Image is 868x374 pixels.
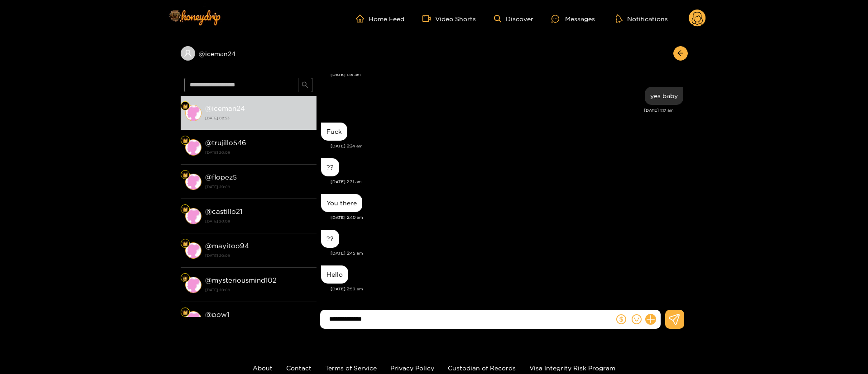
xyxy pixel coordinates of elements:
[321,265,348,284] div: Aug. 21, 2:53 am
[182,172,188,178] img: Fan Level
[182,138,188,143] img: Fan Level
[448,365,516,371] a: Custodian of Records
[356,14,404,23] a: Home Feed
[182,275,188,281] img: Fan Level
[331,179,683,185] div: [DATE] 2:31 am
[205,251,312,260] strong: [DATE] 20:09
[298,78,312,92] button: search
[321,230,339,248] div: Aug. 21, 2:45 am
[632,314,642,324] span: smile
[185,311,201,327] img: conversation
[321,158,339,176] div: Aug. 21, 2:31 am
[205,286,312,294] strong: [DATE] 20:09
[529,365,615,371] a: Visa Integrity Risk Program
[331,143,683,149] div: [DATE] 2:24 am
[422,14,476,23] a: Video Shorts
[286,365,312,371] a: Contact
[185,277,201,293] img: conversation
[205,104,245,112] strong: @ iceman24
[205,208,242,215] strong: @ castillo21
[494,15,533,23] a: Discover
[302,81,308,89] span: search
[326,271,343,278] div: Hello
[650,92,678,99] div: yes baby
[181,46,317,61] div: @iceman24
[205,114,312,122] strong: [DATE] 02:53
[551,14,595,24] div: Messages
[205,183,312,191] strong: [DATE] 20:09
[614,312,628,326] button: dollar
[677,50,684,57] span: arrow-left
[321,194,362,212] div: Aug. 21, 2:40 am
[616,314,626,324] span: dollar
[326,128,342,135] div: Fuck
[253,365,273,371] a: About
[182,241,188,246] img: Fan Level
[326,235,334,242] div: ??
[182,104,188,109] img: Fan Level
[205,148,312,156] strong: [DATE] 20:09
[205,173,237,181] strong: @ flopez5
[205,242,249,250] strong: @ mayitoo94
[325,365,377,371] a: Terms of Service
[205,311,229,318] strong: @ pow1
[331,250,683,256] div: [DATE] 2:45 am
[422,14,435,23] span: video-camera
[182,310,188,315] img: Fan Level
[185,174,201,190] img: conversation
[673,46,688,61] button: arrow-left
[205,276,277,284] strong: @ mysteriousmind102
[205,139,246,147] strong: @ trujillo546
[321,107,674,114] div: [DATE] 1:17 am
[185,242,201,259] img: conversation
[645,87,683,105] div: Aug. 21, 1:17 am
[390,365,434,371] a: Privacy Policy
[326,199,357,207] div: You there
[185,105,201,121] img: conversation
[331,214,683,221] div: [DATE] 2:40 am
[321,123,347,141] div: Aug. 21, 2:24 am
[356,14,369,23] span: home
[185,139,201,156] img: conversation
[205,217,312,225] strong: [DATE] 20:09
[326,164,334,171] div: ??
[182,207,188,212] img: Fan Level
[613,14,671,23] button: Notifications
[185,208,201,224] img: conversation
[331,71,683,78] div: [DATE] 1:15 am
[184,49,192,57] span: user
[331,286,683,292] div: [DATE] 2:53 am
